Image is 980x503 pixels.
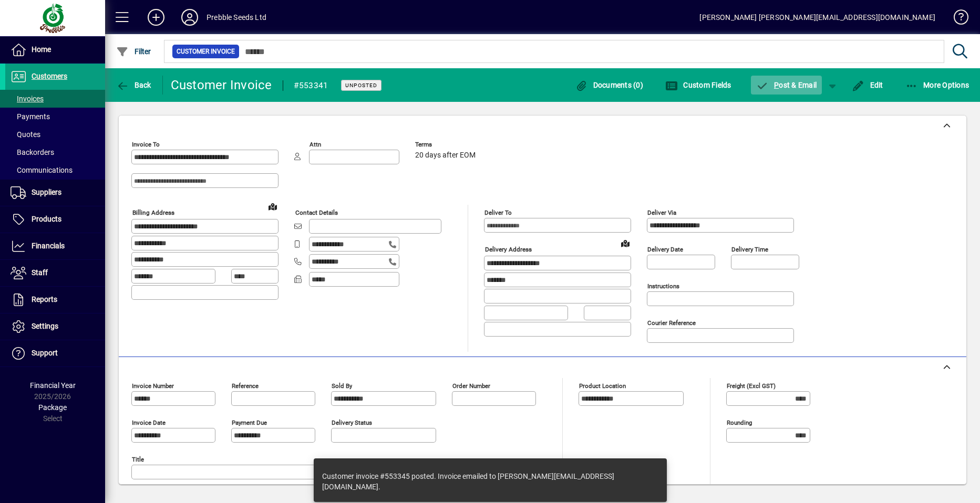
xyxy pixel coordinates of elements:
mat-label: Delivery status [332,419,372,426]
a: Backorders [5,143,105,161]
span: Unposted [345,82,377,89]
a: Communications [5,161,105,179]
span: ost & Email [756,81,817,89]
mat-label: Deliver To [484,209,512,216]
button: More Options [903,76,972,95]
a: Suppliers [5,180,105,206]
a: View on map [264,198,281,215]
mat-label: Invoice date [132,419,166,426]
span: Support [32,349,58,357]
span: Terms [415,141,478,148]
span: Backorders [11,148,54,156]
span: Customers [32,72,67,80]
mat-label: Delivery time [731,246,768,253]
span: Reports [32,295,57,303]
span: Staff [32,268,48,277]
span: Package [38,403,67,412]
span: Home [32,45,51,54]
span: Filter [116,47,151,56]
span: Products [32,215,61,223]
a: Staff [5,260,105,286]
span: Quotes [11,130,40,139]
a: Financials [5,233,105,259]
button: Post & Email [751,76,822,95]
button: Filter [114,42,154,61]
button: Profile [173,8,207,27]
mat-label: Invoice number [132,382,174,390]
span: More Options [905,81,969,89]
div: #553341 [294,77,328,94]
span: Settings [32,322,58,330]
mat-label: Attn [310,141,321,148]
button: Documents (0) [572,76,646,95]
span: 20 days after EOM [415,151,476,160]
a: Support [5,340,105,366]
a: Settings [5,313,105,340]
mat-label: Freight (excl GST) [727,382,776,390]
span: Custom Fields [665,81,731,89]
button: Back [114,76,154,95]
a: Invoices [5,90,105,108]
a: Knowledge Base [946,2,967,36]
span: Communications [11,166,73,174]
div: Customer Invoice [171,77,272,93]
span: Customer Invoice [177,46,235,57]
mat-label: Title [132,456,144,463]
a: Products [5,206,105,233]
span: Edit [852,81,883,89]
button: Edit [849,76,886,95]
app-page-header-button: Back [105,76,163,95]
span: Suppliers [32,188,61,196]
a: Home [5,37,105,63]
span: Financial Year [30,381,76,390]
mat-label: Invoice To [132,141,160,148]
button: Custom Fields [663,76,734,95]
a: Quotes [5,125,105,143]
span: P [774,81,779,89]
span: Documents (0) [575,81,643,89]
span: Financials [32,242,65,250]
mat-label: Order number [452,382,490,390]
div: Customer invoice #553345 posted. Invoice emailed to [PERSON_NAME][EMAIL_ADDRESS][DOMAIN_NAME]. [322,471,648,492]
span: Back [116,81,151,89]
button: Add [139,8,173,27]
mat-label: Product location [579,382,626,390]
a: Reports [5,287,105,313]
mat-label: Rounding [727,419,752,426]
div: [PERSON_NAME] [PERSON_NAME][EMAIL_ADDRESS][DOMAIN_NAME] [699,9,935,26]
mat-label: Sold by [332,382,352,390]
mat-label: Courier Reference [647,319,696,327]
mat-label: Instructions [647,282,679,290]
mat-label: Deliver via [647,209,676,216]
mat-label: Payment due [232,419,267,426]
mat-label: Reference [232,382,259,390]
span: Payments [11,112,50,121]
a: Payments [5,108,105,125]
mat-label: Delivery date [647,246,683,253]
span: Invoices [11,95,44,103]
a: View on map [617,235,634,251]
div: Prebble Seeds Ltd [207,9,266,26]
